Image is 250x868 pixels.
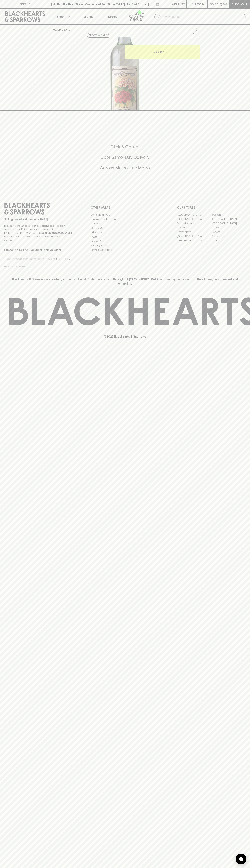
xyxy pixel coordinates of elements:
button: Shop [50,9,75,24]
a: [GEOGRAPHIC_DATA] [177,213,211,217]
a: Privacy Policy [91,239,159,243]
button: ADD TO CART [125,45,200,59]
a: Fitzroy North [177,230,211,234]
h5: Uber Same-Day Delivery [4,154,246,160]
p: Wishlist [172,2,185,6]
p: Shop [56,14,64,19]
p: Subscribe to The Blackhearts Newsletter [4,248,73,252]
a: SHOP [64,28,72,31]
a: [GEOGRAPHIC_DATA] [177,217,211,221]
a: [GEOGRAPHIC_DATA] [177,234,211,238]
div: Call to action block [4,130,246,189]
a: Thornbury [211,238,246,243]
p: We will never spam you [4,265,73,268]
h5: Click & Collect [4,144,246,150]
a: Stores [100,9,125,24]
a: [GEOGRAPHIC_DATA] [177,238,211,243]
a: [GEOGRAPHIC_DATA] [211,217,246,221]
p: Checkout [231,2,247,6]
a: HOME [53,28,61,31]
p: Blackhearts & Sparrows acknowledges the traditional Custodians of land throughout [GEOGRAPHIC_DAT... [7,277,243,286]
p: Login [195,2,204,6]
h5: Across Melbourne Metro [4,165,246,171]
a: Careers [91,221,159,226]
img: bubble-icon [239,857,243,861]
button: Add to wishlist [188,26,198,35]
a: Fitzroy [211,225,246,230]
p: SUBSCRIBE [56,257,71,261]
a: Terms & Conditions [91,248,159,252]
a: Elwood [177,225,211,230]
a: Shipping Information [91,243,159,248]
button: Add to wishlist [87,33,110,38]
strong: Liquor License #32064953 [39,231,72,234]
a: Braddon [211,213,246,217]
input: e.g. jane@blackheartsandsparrows.com.au [7,256,55,262]
a: Gift Cards [91,230,159,235]
p: ADD TO CART [153,50,172,54]
img: 41208.png [50,37,200,110]
p: 0 [224,3,226,5]
button: SUBSCRIBE [55,255,73,263]
a: Bottle Drop FAQ's [91,213,159,217]
p: It is against the law to sell or supply alcohol to, or to obtain alcohol on behalf of a person un... [4,224,73,242]
p: OTHER AREAS [91,205,159,210]
p: Sibling owned and run since [DATE] [4,218,73,221]
a: Business & Bulk Gifting [91,217,159,221]
p: OUR STORES [177,205,246,210]
p: Tastings [82,14,93,19]
a: Contact Us [91,226,159,230]
p: Stores [108,14,117,19]
a: Geelong [211,230,246,234]
input: Try "Pinot noir" [163,14,243,20]
p: FIND US [19,2,31,6]
a: [GEOGRAPHIC_DATA] [211,221,246,225]
a: FAQ's [91,235,159,239]
a: Brunswick West [177,221,211,225]
a: Prahran [211,234,246,238]
a: Tastings [75,9,100,24]
p: $0.00 [210,2,218,6]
